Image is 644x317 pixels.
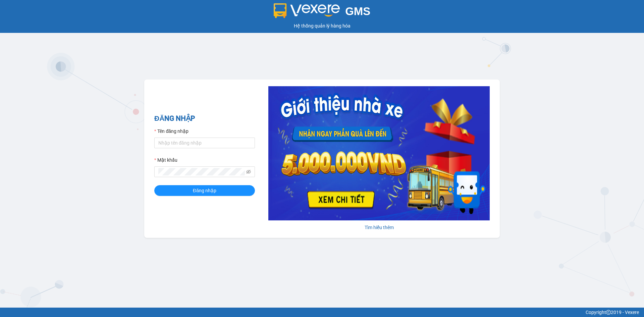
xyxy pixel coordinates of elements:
label: Mật khẩu [154,156,177,164]
div: Copyright 2019 - Vexere [5,309,639,316]
input: Tên đăng nhập [154,138,255,148]
div: Tìm hiểu thêm [268,224,490,231]
a: GMS [274,10,371,15]
span: Đăng nhập [193,187,216,194]
span: eye-invisible [246,169,251,174]
img: banner-0 [268,86,490,220]
input: Mật khẩu [158,168,245,175]
h2: ĐĂNG NHẬP [154,113,255,124]
button: Đăng nhập [154,185,255,196]
span: GMS [345,5,370,17]
div: Hệ thống quản lý hàng hóa [2,22,642,30]
span: copyright [606,310,611,315]
img: logo 2 [274,3,340,18]
label: Tên đăng nhập [154,127,189,135]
